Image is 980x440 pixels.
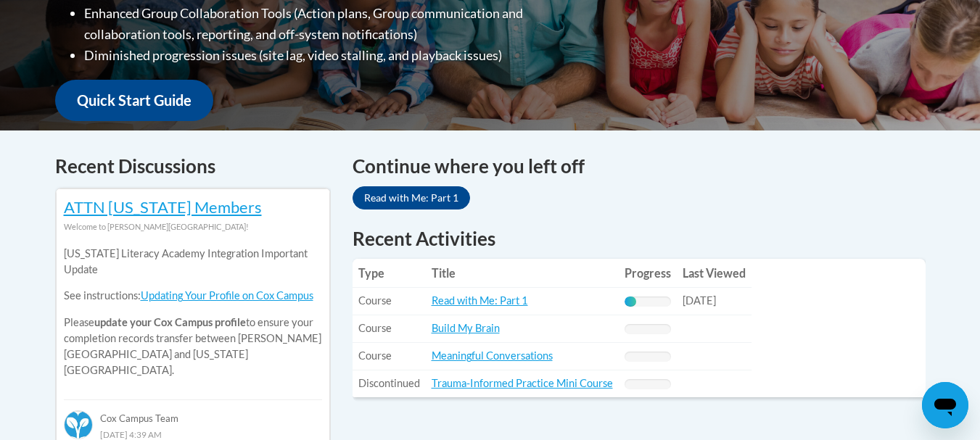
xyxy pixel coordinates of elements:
img: Cox Campus Team [64,410,93,439]
h4: Recent Discussions [55,152,331,180]
li: Diminished progression issues (site lag, video stalling, and playback issues) [84,45,581,66]
span: Course [358,322,392,334]
a: Trauma-Informed Practice Mini Course [432,377,613,389]
th: Type [353,259,426,288]
a: Updating Your Profile on Cox Campus [141,289,313,302]
span: Course [358,294,392,307]
a: ATTN [US_STATE] Members [64,197,262,217]
b: update your Cox Campus profile [94,316,246,328]
h1: Recent Activities [353,225,926,252]
th: Title [426,259,619,288]
a: Quick Start Guide [55,80,213,121]
span: Discontinued [358,377,420,389]
iframe: Button to launch messaging window [922,382,968,428]
div: Welcome to [PERSON_NAME][GEOGRAPHIC_DATA]! [64,219,322,235]
th: Last Viewed [677,259,752,288]
li: Enhanced Group Collaboration Tools (Action plans, Group communication and collaboration tools, re... [84,3,581,45]
div: Progress, % [625,296,636,307]
a: Read with Me: Part 1 [432,294,528,307]
span: [DATE] [683,294,716,307]
h4: Continue where you left off [353,152,926,180]
span: Course [358,349,392,362]
div: Please to ensure your completion records transfer between [PERSON_NAME][GEOGRAPHIC_DATA] and [US_... [64,235,322,389]
a: Read with Me: Part 1 [353,186,470,209]
p: See instructions: [64,288,322,304]
th: Progress [619,259,677,288]
div: Cox Campus Team [64,399,322,426]
a: Build My Brain [432,322,500,334]
a: Meaningful Conversations [432,349,553,362]
p: [US_STATE] Literacy Academy Integration Important Update [64,246,322,278]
